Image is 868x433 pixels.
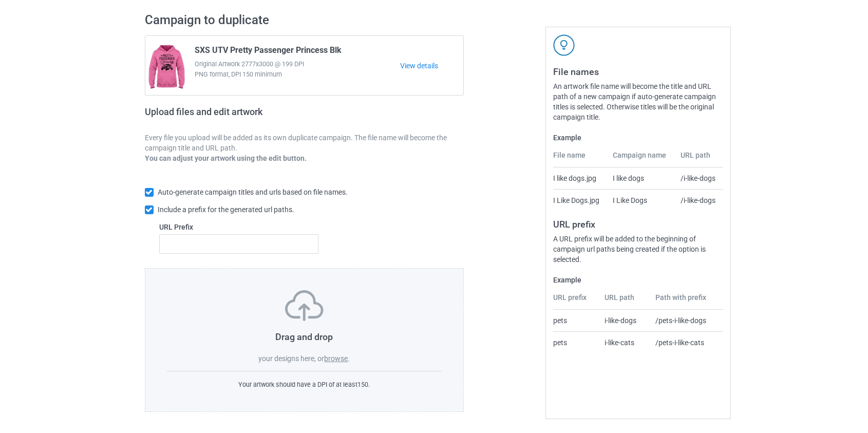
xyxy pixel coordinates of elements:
[195,45,342,59] span: SXS UTV Pretty Passenger Princess Blk
[607,189,675,211] td: I Like Dogs
[348,354,350,363] span: .
[145,12,464,28] h2: Campaign to duplicate
[553,34,575,56] img: svg+xml;base64,PD94bWwgdmVyc2lvbj0iMS4wIiBlbmNvZGluZz0iVVRGLTgiPz4KPHN2ZyB3aWR0aD0iNDJweCIgaGVpZ2...
[607,150,675,167] th: Campaign name
[599,331,650,353] td: i-like-cats
[553,292,599,310] th: URL prefix
[650,292,723,310] th: Path with prefix
[553,234,723,265] div: A URL prefix will be added to the beginning of campaign url paths being created if the option is ...
[145,106,336,125] h2: Upload files and edit artwork
[553,150,607,167] th: File name
[553,66,723,78] h3: File names
[258,354,324,363] span: your designs here, or
[324,354,348,363] label: browse
[195,69,401,80] span: PNG format, DPI 150 minimum
[553,189,607,211] td: I Like Dogs.jpg
[553,167,607,189] td: I like dogs.jpg
[553,310,599,331] td: pets
[553,275,723,285] label: Example
[675,167,723,189] td: /i-like-dogs
[599,310,650,331] td: i-like-dogs
[195,59,401,69] span: Original Artwork 2777x3000 @ 199 DPI
[159,222,319,232] label: URL Prefix
[145,154,307,162] b: You can adjust your artwork using the edit button.
[158,205,294,214] span: Include a prefix for the generated url paths.
[675,150,723,167] th: URL path
[400,61,463,71] a: View details
[238,381,370,388] span: Your artwork should have a DPI of at least 150 .
[167,331,442,343] h3: Drag and drop
[158,188,348,196] span: Auto-generate campaign titles and urls based on file names.
[675,189,723,211] td: /i-like-dogs
[607,167,675,189] td: I like dogs
[599,292,650,310] th: URL path
[553,133,723,143] label: Example
[553,218,723,230] h3: URL prefix
[285,290,324,321] img: svg+xml;base64,PD94bWwgdmVyc2lvbj0iMS4wIiBlbmNvZGluZz0iVVRGLTgiPz4KPHN2ZyB3aWR0aD0iNzVweCIgaGVpZ2...
[553,331,599,353] td: pets
[650,331,723,353] td: /pets-i-like-cats
[553,81,723,122] div: An artwork file name will become the title and URL path of a new campaign if auto-generate campai...
[650,310,723,331] td: /pets-i-like-dogs
[145,133,464,153] p: Every file you upload will be added as its own duplicate campaign. The file name will become the ...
